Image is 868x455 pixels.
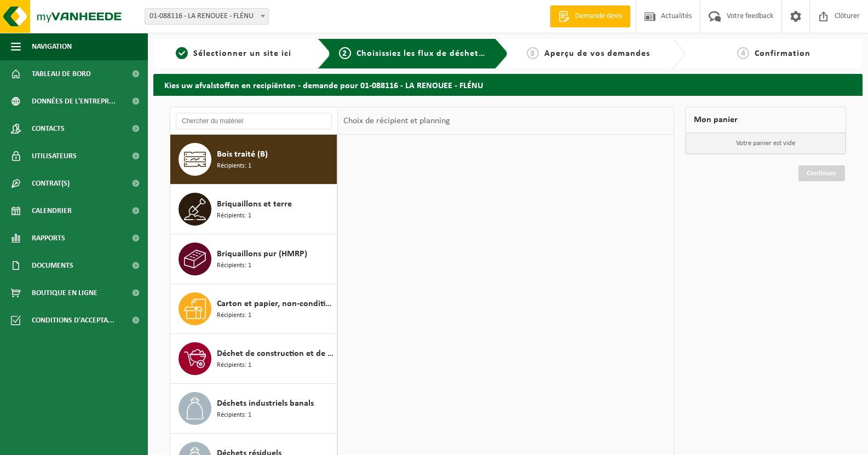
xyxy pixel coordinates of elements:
[217,410,251,421] span: Récipients: 1
[170,234,337,284] button: Briquaillons pur (HMRP) Récipients: 1
[572,11,625,22] span: Demande devis
[338,107,456,135] div: Choix de récipient et planning
[176,47,188,59] span: 1
[159,47,309,60] a: 1Sélectionner un site ici
[217,261,251,271] span: Récipients: 1
[217,310,251,321] span: Récipients: 1
[32,115,65,142] span: Contacts
[32,60,91,88] span: Tableau de bord
[153,74,863,95] h2: Kies uw afvalstoffen en recipiënten - demande pour 01-088116 - LA RENOUEE - FLÉNU
[32,88,116,115] span: Données de l'entrepr...
[217,247,307,261] span: Briquaillons pur (HMRP)
[686,133,846,154] p: Votre panier est vide
[145,9,268,24] span: 01-088116 - LA RENOUEE - FLÉNU
[32,142,77,170] span: Utilisateurs
[544,49,650,58] span: Aperçu de vos demandes
[32,224,65,252] span: Rapports
[32,170,70,197] span: Contrat(s)
[170,384,337,434] button: Déchets industriels banals Récipients: 1
[32,279,97,307] span: Boutique en ligne
[217,347,334,360] span: Déchet de construction et de démolition mélangé (inerte et non inerte)
[193,49,291,58] span: Sélectionner un site ici
[737,47,749,59] span: 4
[217,360,251,371] span: Récipients: 1
[176,113,332,129] input: Chercher du matériel
[217,397,314,410] span: Déchets industriels banals
[32,33,72,60] span: Navigation
[145,8,269,25] span: 01-088116 - LA RENOUEE - FLÉNU
[527,47,539,59] span: 3
[357,49,539,58] span: Choisissiez les flux de déchets et récipients
[170,334,337,384] button: Déchet de construction et de démolition mélangé (inerte et non inerte) Récipients: 1
[217,161,251,171] span: Récipients: 1
[32,307,114,334] span: Conditions d'accepta...
[685,107,846,133] div: Mon panier
[798,165,845,181] a: Continuer
[170,135,337,185] button: Bois traité (B) Récipients: 1
[755,49,810,58] span: Confirmation
[217,198,292,211] span: Briquaillons et terre
[170,185,337,234] button: Briquaillons et terre Récipients: 1
[217,211,251,221] span: Récipients: 1
[170,284,337,334] button: Carton et papier, non-conditionné (industriel) Récipients: 1
[32,197,72,224] span: Calendrier
[32,252,73,279] span: Documents
[217,148,268,161] span: Bois traité (B)
[5,431,183,455] iframe: chat widget
[550,5,630,27] a: Demande devis
[339,47,351,59] span: 2
[217,297,334,310] span: Carton et papier, non-conditionné (industriel)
